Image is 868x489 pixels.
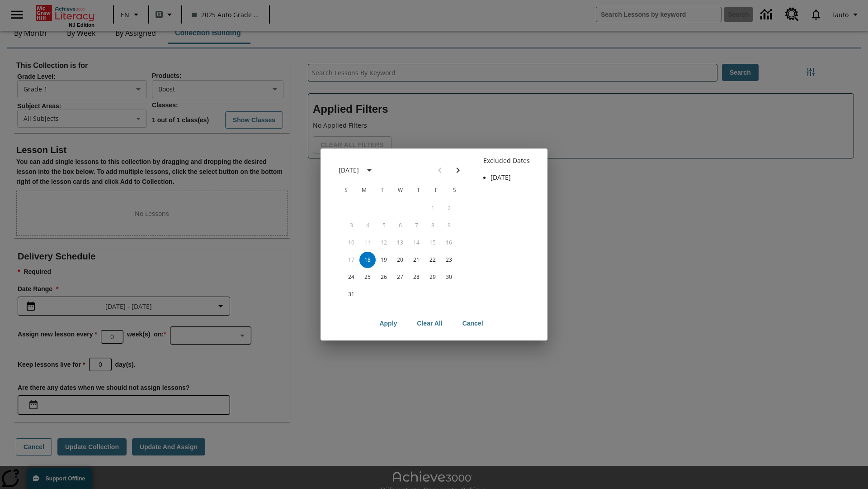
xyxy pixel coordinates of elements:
button: 19 [376,252,392,268]
button: 20 [392,252,408,268]
button: Cancel [455,315,491,332]
p: Excluded Dates [472,156,540,165]
button: 29 [425,269,441,285]
div: [DATE] [339,165,359,175]
span: Monday [356,181,372,199]
button: 30 [441,269,457,285]
button: Clear All [410,315,449,332]
button: 24 [343,269,359,285]
span: Thursday [410,181,426,199]
button: 21 [408,252,425,268]
span: Wednesday [392,181,408,199]
button: 23 [441,252,457,268]
span: Sunday [338,181,354,199]
span: Friday [428,181,444,199]
button: Next month [449,161,467,179]
span: [DATE] [491,173,511,182]
button: 28 [408,269,425,285]
span: Tuesday [374,181,390,199]
button: 27 [392,269,408,285]
button: 31 [343,286,359,302]
button: 26 [376,269,392,285]
button: 18 [359,252,376,268]
button: Apply [372,315,404,332]
button: 25 [359,269,376,285]
span: Saturday [446,181,462,199]
button: calendar view is open, switch to year view [362,163,377,178]
button: 22 [425,252,441,268]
